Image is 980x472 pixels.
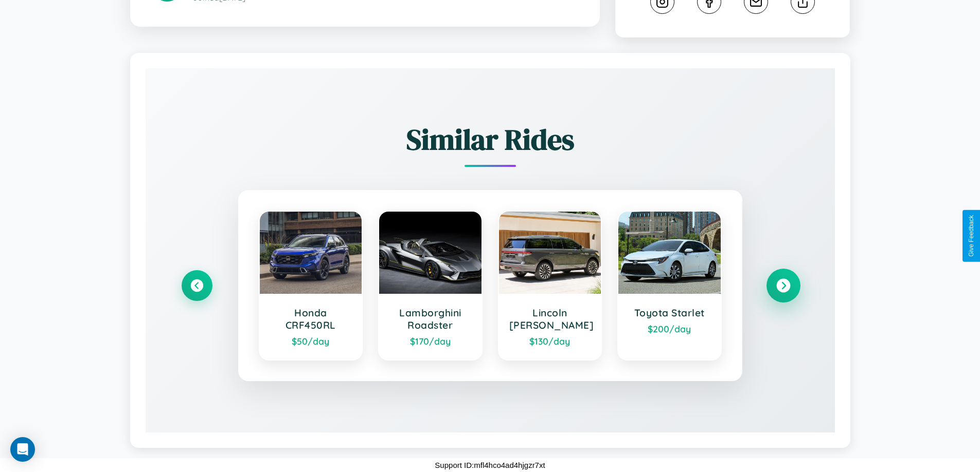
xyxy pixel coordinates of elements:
div: $ 170 /day [389,335,471,347]
div: $ 50 /day [270,335,352,347]
h3: Honda CRF450RL [270,307,352,331]
p: Support ID: mfl4hco4ad4hjgzr7xt [435,458,545,472]
h3: Toyota Starlet [629,307,710,319]
h2: Similar Rides [182,120,799,159]
h3: Lamborghini Roadster [389,307,471,331]
div: $ 200 /day [629,323,710,334]
div: Give Feedback [968,215,975,257]
a: Lincoln [PERSON_NAME]$130/day [498,211,602,361]
a: Toyota Starlet$200/day [617,211,722,361]
a: Lamborghini Roadster$170/day [378,211,483,361]
a: Honda CRF450RL$50/day [259,211,363,361]
div: $ 130 /day [509,335,591,347]
div: Open Intercom Messenger [10,437,35,462]
h3: Lincoln [PERSON_NAME] [509,307,591,331]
